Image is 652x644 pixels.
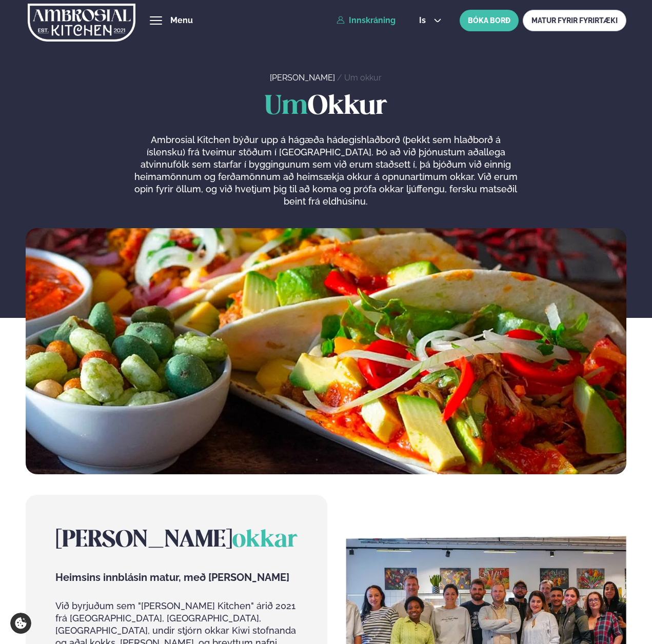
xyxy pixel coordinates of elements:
img: image alt [26,228,626,474]
span: / [337,73,344,83]
h1: Okkur [26,92,626,122]
span: is [419,16,429,25]
span: Um [265,94,308,119]
button: hamburger [150,14,162,27]
span: Heimsins innblásin matur, með [PERSON_NAME] [55,571,298,583]
a: Innskráning [337,16,396,25]
img: logo [28,2,135,44]
a: Um okkur [344,73,382,83]
h2: [PERSON_NAME] [55,526,298,555]
button: is [411,16,449,25]
span: okkar [232,529,298,552]
button: BÓKA BORÐ [460,10,519,31]
p: Ambrosial Kitchen býður upp á hágæða hádegishlaðborð (þekkt sem hlaðborð á íslensku) frá tveimur ... [132,134,520,208]
a: [PERSON_NAME] [270,73,335,83]
a: MATUR FYRIR FYRIRTÆKI [523,10,626,31]
a: Cookie settings [10,613,31,634]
